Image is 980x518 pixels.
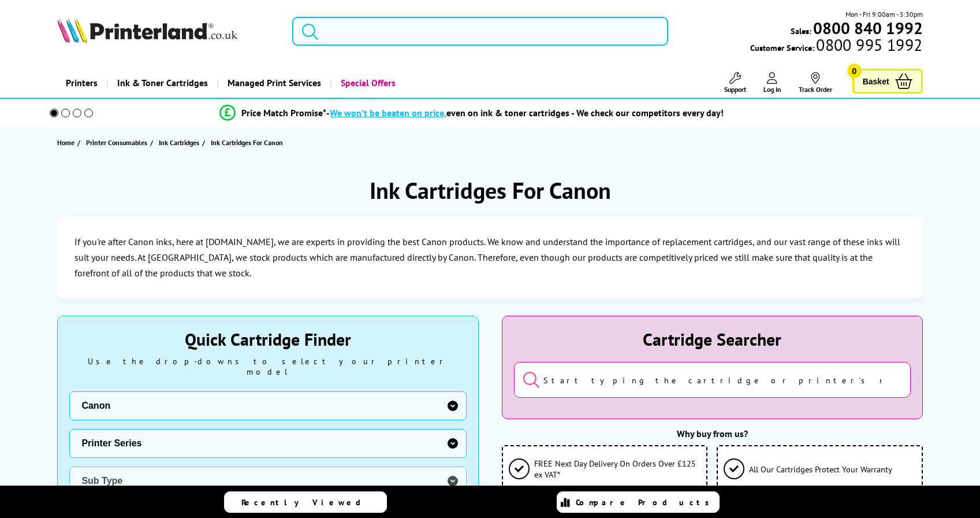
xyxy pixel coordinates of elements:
span: FREE Next Day Delivery On Orders Over £125 ex VAT* [534,458,701,480]
div: Quick Cartridge Finder [69,328,466,350]
span: 0 [847,64,862,78]
span: Support [724,85,746,94]
a: Track Order [799,72,832,94]
span: Ink & Toner Cartridges [117,68,208,98]
span: Recently Viewed [241,497,372,508]
a: Printers [57,68,106,98]
span: Mon - Fri 9:00am - 5:30pm [845,9,923,20]
a: Compare Products [557,491,720,513]
div: - even on ink & toner cartridges - We check our competitors every day! [326,107,724,119]
span: Basket [863,73,889,89]
div: Cartridge Searcher [514,328,911,350]
span: Compare Products [576,497,716,508]
span: Customer Service: [750,39,922,53]
a: Support [724,72,746,94]
a: Printer Consumables [86,136,150,149]
span: All Our Cartridges Protect Your Warranty [749,464,892,475]
a: Printerland Logo [57,17,278,45]
a: Managed Print Services [217,68,330,98]
a: Ink Cartridges [159,136,202,149]
span: 0800 995 1992 [814,39,922,50]
a: Log In [763,72,781,94]
a: Basket 0 [852,69,923,94]
div: Use the drop-downs to select your printer model [69,356,466,377]
li: modal_Promise [34,103,910,123]
input: Start typing the cartridge or printer's name... [514,362,911,398]
span: Sales: [791,25,811,36]
div: Why buy from us? [502,428,923,439]
p: If you're after Canon inks, here at [DOMAIN_NAME], we are experts in providing the best Canon pro... [74,234,905,282]
span: Log In [763,85,781,94]
span: Price Match Promise* [241,107,326,119]
a: Special Offers [330,68,404,98]
span: We won’t be beaten on price, [330,107,446,119]
span: Printer Consumables [86,136,147,149]
a: Recently Viewed [224,491,387,513]
a: Home [57,136,77,149]
img: Printerland Logo [57,17,237,43]
span: Ink Cartridges For Canon [211,138,283,147]
span: Ink Cartridges [159,136,199,149]
h1: Ink Cartridges For Canon [370,175,611,205]
a: Ink & Toner Cartridges [106,68,217,98]
a: 0800 840 1992 [811,23,923,34]
b: 0800 840 1992 [813,17,923,39]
